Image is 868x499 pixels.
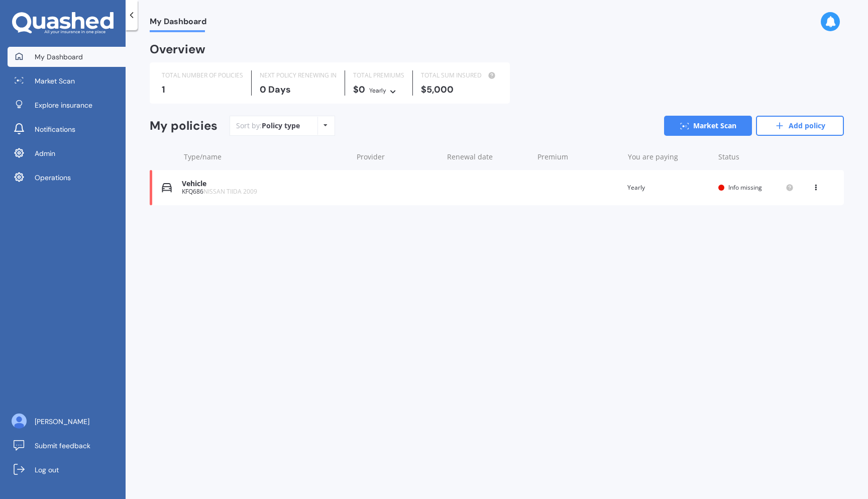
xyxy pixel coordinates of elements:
div: Premium [537,152,620,162]
div: Type/name [184,152,349,162]
div: Vehicle [182,180,347,188]
img: Vehicle [162,183,172,193]
a: Add policy [756,116,844,136]
a: [PERSON_NAME] [8,411,126,432]
div: TOTAL PREMIUMS [353,70,404,80]
a: Explore insurance [8,95,126,115]
span: Operations [35,173,71,183]
div: My policies [150,119,218,133]
a: Market Scan [8,71,126,91]
a: Notifications [8,119,126,139]
span: [PERSON_NAME] [35,417,89,427]
div: 0 Days [260,85,337,95]
div: TOTAL SUM INSURED [421,70,498,80]
div: $5,000 [421,85,498,95]
div: Yearly [369,86,386,96]
div: 1 [162,85,243,95]
span: My Dashboard [35,52,83,62]
a: Admin [8,143,126,163]
span: Info missing [728,183,762,192]
a: Submit feedback [8,436,126,456]
div: Status [718,152,794,162]
div: You are paying [628,152,710,162]
div: $0 [353,85,404,96]
span: Log out [35,465,59,475]
div: Yearly [627,183,710,193]
a: Operations [8,168,126,188]
div: Provider [357,152,439,162]
span: Submit feedback [35,441,90,451]
div: Renewal date [447,152,529,162]
span: Notifications [35,124,75,134]
span: Explore insurance [35,100,92,110]
div: Overview [150,44,205,54]
div: NEXT POLICY RENEWING IN [260,70,337,80]
span: Market Scan [35,76,75,86]
span: Admin [35,148,55,158]
a: Log out [8,460,126,480]
a: My Dashboard [8,47,126,67]
span: My Dashboard [150,17,206,30]
div: TOTAL NUMBER OF POLICIES [162,70,243,80]
div: Policy type [262,121,300,131]
a: Market Scan [664,116,752,136]
div: Sort by: [236,121,300,131]
img: ALV-UjU6YHOUIM1AGx_4vxbOkaOq-1eqc8a3URkVIJkc_iWYmQ98kTe7fc9QMVOBV43MoXmOPfWPN7JjnmUwLuIGKVePaQgPQ... [12,413,27,429]
div: KFQ686 [182,188,347,195]
span: NISSAN TIIDA 2009 [203,187,257,196]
